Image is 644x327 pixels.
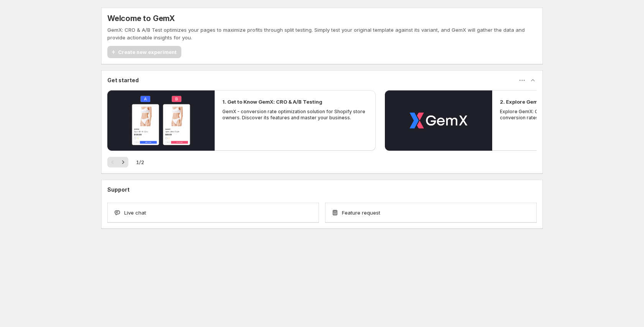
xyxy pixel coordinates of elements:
nav: Pagination [107,157,128,168]
button: Next [118,157,128,168]
p: GemX - conversion rate optimization solution for Shopify store owners. Discover its features and ... [222,109,368,121]
h2: 1. Get to Know GemX: CRO & A/B Testing [222,98,322,106]
span: Feature request [342,209,380,216]
h3: Get started [107,76,139,84]
h5: Welcome to GemX [107,14,175,23]
button: Play video [385,90,492,151]
span: Live chat [124,209,146,216]
h2: 2. Explore GemX: CRO & A/B Testing Use Cases [500,98,619,106]
p: GemX: CRO & A/B Test optimizes your pages to maximize profits through split testing. Simply test ... [107,26,537,41]
h3: Support [107,186,130,194]
span: 1 / 2 [136,158,144,166]
button: Play video [107,90,215,151]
